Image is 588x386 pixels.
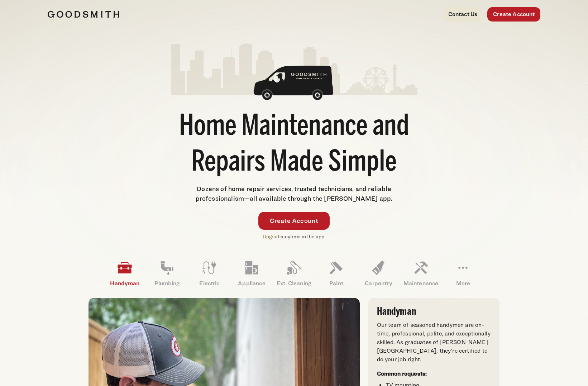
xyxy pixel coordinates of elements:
[104,255,146,292] a: Handyman
[188,279,230,288] p: Electric
[487,7,540,22] a: Create Account
[188,255,230,292] a: Electric
[258,212,330,230] a: Create Account
[400,279,442,288] p: Maintenance
[357,255,400,292] a: Carpentry
[357,279,400,288] p: Carpentry
[377,370,427,377] strong: Common requests:
[443,7,483,22] a: Contact Us
[146,279,188,288] p: Plumbing
[263,233,282,239] a: Upgrade
[400,255,442,292] a: Maintenance
[230,279,273,288] p: Appliance
[315,255,357,292] a: Paint
[377,321,491,364] p: Our team of seasoned handymen are on-time, professional, polite, and exceptionally skilled. As gr...
[442,279,484,288] p: More
[104,279,146,288] p: Handyman
[146,255,188,292] a: Plumbing
[315,279,357,288] p: Paint
[263,233,326,241] p: anytime in the app.
[273,279,315,288] p: Ext. Cleaning
[273,255,315,292] a: Ext. Cleaning
[171,109,417,181] h1: Home Maintenance and Repairs Made Simple
[442,255,484,292] a: More
[48,11,119,18] img: Goodsmith
[377,306,491,316] h3: Handyman
[230,255,273,292] a: Appliance
[196,185,393,202] span: Dozens of home repair services, trusted technicians, and reliable professionalism—all available t...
